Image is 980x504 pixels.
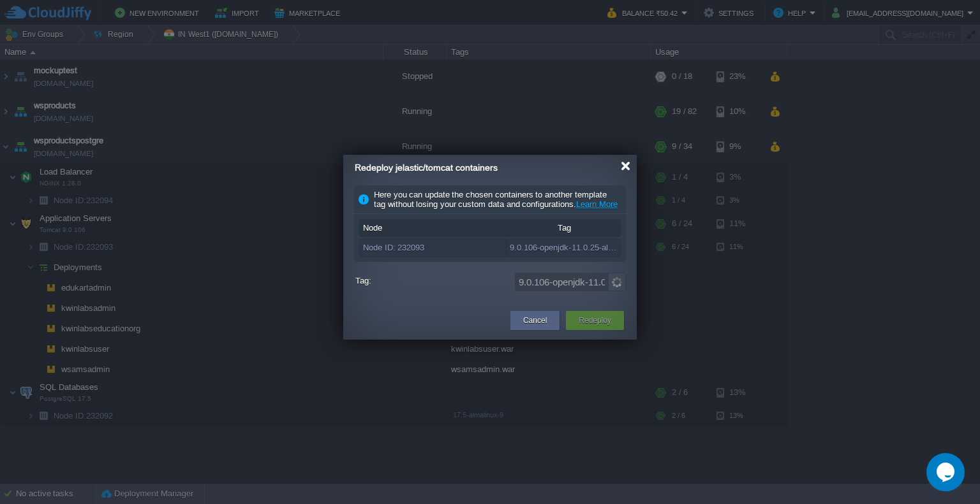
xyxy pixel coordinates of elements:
[360,220,506,236] div: Node
[507,220,621,236] div: Tag
[507,240,621,256] div: 9.0.106-openjdk-11.0.25-almalinux-9
[360,240,506,256] div: Node ID: 232093
[355,162,498,173] span: Redeploy jelastic/tomcat containers
[355,273,512,289] label: Tag:
[926,453,967,491] iframe: chat widget
[523,314,547,327] button: Cancel
[354,185,626,214] div: Here you can update the chosen containers to another template tag without losing your custom data...
[579,314,611,327] button: Redeploy
[576,199,618,209] a: Learn More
